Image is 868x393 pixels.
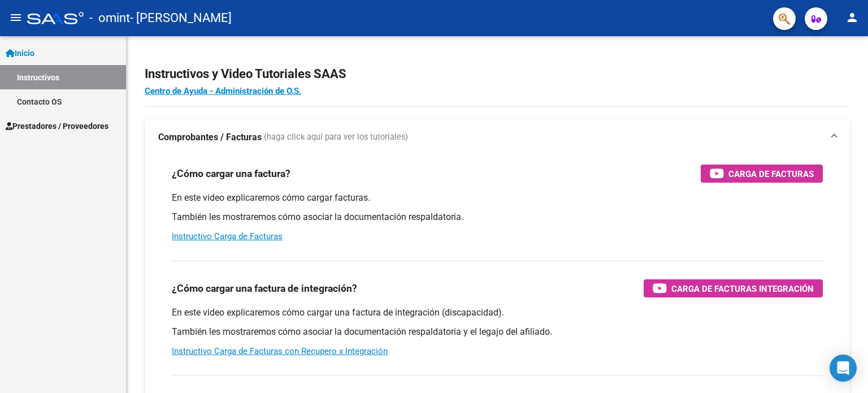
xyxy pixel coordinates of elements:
p: En este video explicaremos cómo cargar facturas. [172,192,823,204]
button: Carga de Facturas [701,165,823,183]
a: Instructivo Carga de Facturas [172,231,283,241]
button: Carga de Facturas Integración [644,279,823,297]
strong: Comprobantes / Facturas [158,131,262,144]
span: Prestadores / Proveedores [6,120,108,132]
p: También les mostraremos cómo asociar la documentación respaldatoria. [172,211,823,223]
span: Carga de Facturas Integración [671,282,814,296]
p: En este video explicaremos cómo cargar una factura de integración (discapacidad). [172,306,823,319]
span: Inicio [6,47,34,59]
mat-icon: menu [9,11,23,24]
mat-expansion-panel-header: Comprobantes / Facturas (haga click aquí para ver los tutoriales) [145,119,850,156]
span: - omint [89,6,130,31]
span: - [PERSON_NAME] [130,6,232,31]
h3: ¿Cómo cargar una factura de integración? [172,280,357,296]
p: También les mostraremos cómo asociar la documentación respaldatoria y el legajo del afiliado. [172,326,823,338]
h3: ¿Cómo cargar una factura? [172,166,290,182]
mat-icon: person [845,11,859,24]
div: Open Intercom Messenger [830,355,857,382]
a: Instructivo Carga de Facturas con Recupero x Integración [172,346,388,356]
span: Carga de Facturas [728,167,814,181]
a: Centro de Ayuda - Administración de O.S. [145,86,301,96]
h2: Instructivos y Video Tutoriales SAAS [145,63,850,85]
span: (haga click aquí para ver los tutoriales) [264,131,408,144]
